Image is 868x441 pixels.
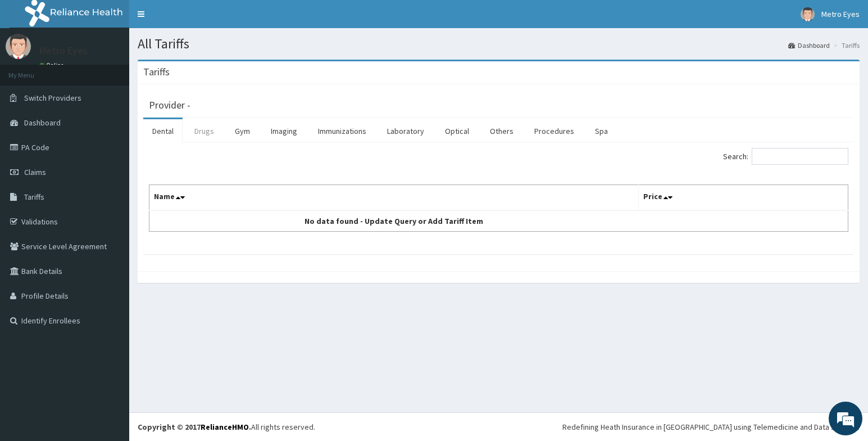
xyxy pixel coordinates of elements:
span: Tariffs [24,192,44,202]
div: Redefining Heath Insurance in [GEOGRAPHIC_DATA] using Telemedicine and Data Science! [562,421,860,433]
strong: Copyright © 2017 . [138,422,251,432]
th: Name [149,185,639,211]
a: Immunizations [309,119,375,143]
a: Gym [226,119,259,143]
p: Metro Eyes [39,46,88,56]
h3: Provider - [149,100,190,110]
td: No data found - Update Query or Add Tariff Item [149,210,639,232]
th: Price [638,185,848,211]
img: User Image [6,34,31,59]
span: Metro Eyes [821,9,860,19]
span: Claims [24,167,46,177]
a: Procedures [525,119,583,143]
footer: All rights reserved. [129,412,868,441]
span: Dashboard [24,118,61,128]
a: Online [39,61,66,69]
a: Drugs [185,119,223,143]
h1: All Tariffs [138,37,860,51]
a: Others [481,119,522,143]
a: Optical [436,119,478,143]
a: Laboratory [378,119,433,143]
h3: Tariffs [143,67,170,77]
a: Dashboard [788,40,830,50]
a: Dental [143,119,183,143]
a: Imaging [262,119,306,143]
img: User Image [801,7,815,21]
input: Search: [752,148,848,165]
label: Search: [723,148,848,165]
a: RelianceHMO [201,422,249,432]
li: Tariffs [831,40,860,50]
a: Spa [586,119,617,143]
span: Switch Providers [24,93,81,103]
